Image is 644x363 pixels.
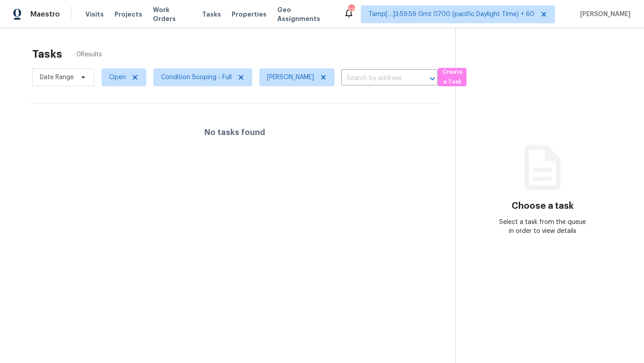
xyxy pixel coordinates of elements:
div: Select a task from the queue in order to view details [499,218,586,236]
span: Projects [114,10,142,19]
span: Date Range [40,73,74,82]
span: Geo Assignments [277,5,333,23]
span: Properties [232,10,267,19]
span: Create a Task [442,67,462,88]
input: Search by address [341,72,413,85]
div: 325 [348,5,354,14]
span: Condition Scoping - Full [161,73,232,82]
span: [PERSON_NAME] [576,10,631,19]
span: Tasks [202,11,221,17]
span: Tamp[…]3:59:59 Gmt 0700 (pacific Daylight Time) + 60 [369,10,534,19]
span: Visits [85,10,104,19]
span: Work Orders [153,5,191,23]
span: 0 Results [76,50,102,59]
span: [PERSON_NAME] [267,73,314,82]
h4: No tasks found [204,128,265,137]
button: Open [426,72,439,85]
button: Create a Task [438,68,466,86]
h2: Tasks [32,50,62,59]
h3: Choose a task [512,202,574,211]
span: Open [109,73,126,82]
span: Maestro [30,10,60,19]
